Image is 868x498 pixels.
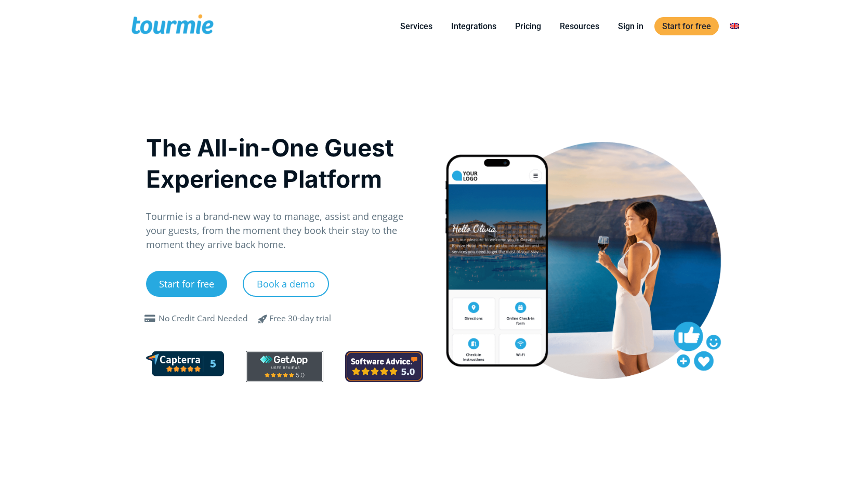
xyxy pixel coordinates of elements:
[146,132,423,194] h1: The All-in-One Guest Experience Platform
[443,20,504,33] a: Integrations
[142,314,159,323] span: 
[269,312,331,325] div: Free 30-day trial
[507,20,549,33] a: Pricing
[243,271,329,297] a: Book a demo
[146,271,227,297] a: Start for free
[610,20,651,33] a: Sign in
[392,20,440,33] a: Services
[251,312,275,325] span: 
[159,312,248,325] div: No Credit Card Needed
[146,209,423,252] p: Tourmie is a brand-new way to manage, assist and engage your guests, from the moment they book th...
[654,17,719,35] a: Start for free
[552,20,607,33] a: Resources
